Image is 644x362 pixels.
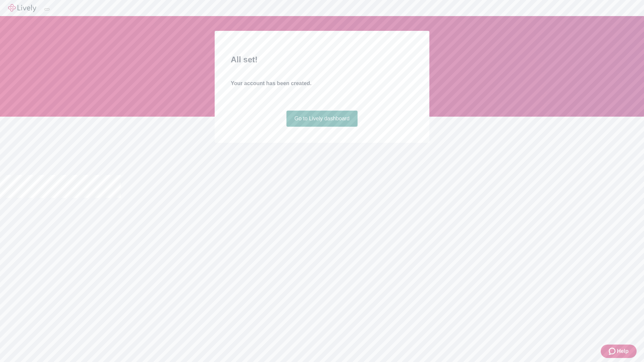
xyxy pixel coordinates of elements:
[601,345,637,358] button: Zendesk support iconHelp
[8,4,36,12] img: Lively
[609,347,617,355] svg: Zendesk support icon
[286,111,358,127] a: Go to Lively dashboard
[617,347,629,355] span: Help
[231,79,413,87] h4: Your account has been created.
[44,8,50,10] button: Log out
[231,54,413,66] h2: All set!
